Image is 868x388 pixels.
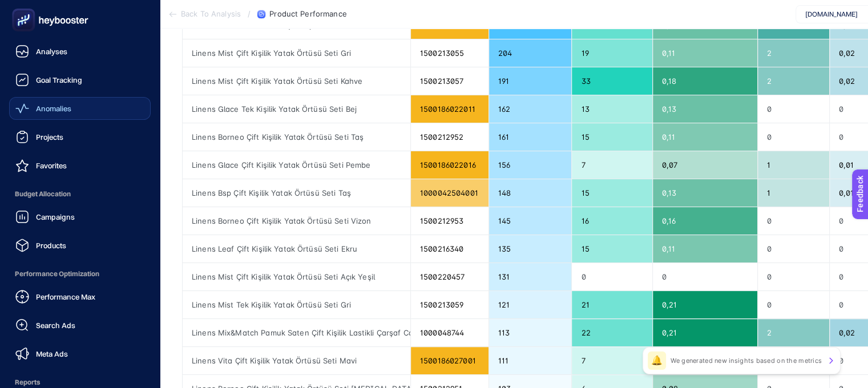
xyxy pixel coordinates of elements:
[9,234,151,257] a: Products
[758,235,829,262] div: 0
[489,179,572,207] div: 148
[758,291,829,318] div: 0
[36,161,67,170] span: Favorites
[572,67,652,95] div: 33
[572,151,652,179] div: 7
[411,207,488,235] div: 1500212953
[489,347,572,374] div: 111
[183,347,410,374] div: Linens Vita Çift Kişilik Yatak Örtüsü Seti Mavi
[9,342,151,365] a: Meta Ads
[183,39,410,67] div: Linens Mist Çift Kişilik Yatak Örtüsü Seti Gri
[9,205,151,228] a: Campaigns
[411,179,488,207] div: 1000042504001
[7,3,43,13] span: Feedback
[489,95,572,123] div: 162
[183,123,410,151] div: Linens Borneo Çift Kişilik Yatak Örtüsü Seti Taş
[9,40,151,63] a: Analyses
[489,207,572,235] div: 145
[572,123,652,151] div: 15
[653,291,757,318] div: 0,21
[248,9,251,18] span: /
[411,319,488,346] div: 1000048744
[653,151,757,179] div: 0,07
[9,183,151,205] span: Budget Allocation
[653,67,757,95] div: 0,18
[653,235,757,262] div: 0,11
[489,319,572,346] div: 113
[411,291,488,318] div: 1500213059
[183,151,410,179] div: Linens Glace Çift Kişilik Yatak Örtüsü Seti Pembe
[572,263,652,290] div: 0
[572,95,652,123] div: 13
[572,207,652,235] div: 16
[183,179,410,207] div: Linens Bsp Çift Kişilik Yatak Örtüsü Seti Taş
[9,97,151,120] a: Anomalies
[36,241,66,250] span: Products
[36,104,71,113] span: Anomalies
[183,235,410,262] div: Linens Leaf Çift Kişilik Yatak Örtüsü Seti Ekru
[758,263,829,290] div: 0
[489,291,572,318] div: 121
[411,263,488,290] div: 1500220457
[653,95,757,123] div: 0,13
[9,126,151,148] a: Projects
[671,356,822,365] p: We generated new insights based on the metrics
[411,151,488,179] div: 1500186022016
[489,263,572,290] div: 131
[181,10,241,19] span: Back To Analysis
[411,347,488,374] div: 1500186027001
[9,285,151,308] a: Performance Max
[269,10,346,19] span: Product Performance
[411,235,488,262] div: 1500216340
[648,351,666,370] div: 🔔
[489,123,572,151] div: 161
[653,123,757,151] div: 0,11
[36,349,68,358] span: Meta Ads
[183,67,410,95] div: Linens Mist Çift Kişilik Yatak Örtüsü Seti Kahve
[758,95,829,123] div: 0
[572,179,652,207] div: 15
[9,154,151,177] a: Favorites
[36,47,67,56] span: Analyses
[489,235,572,262] div: 135
[9,68,151,91] a: Goal Tracking
[653,263,757,290] div: 0
[653,319,757,346] div: 0,21
[758,207,829,235] div: 0
[36,292,95,301] span: Performance Max
[489,39,572,67] div: 204
[9,262,151,285] span: Performance Optimization
[411,39,488,67] div: 1500213055
[36,321,75,330] span: Search Ads
[183,319,410,346] div: Linens Mix&Match Pamuk Saten Çift Kişilik Lastikli Çarşaf Camel
[572,39,652,67] div: 19
[758,179,829,207] div: 1
[411,67,488,95] div: 1500213057
[183,291,410,318] div: Linens Mist Tek Kişilik Yatak Örtüsü Seti Gri
[572,291,652,318] div: 21
[183,263,410,290] div: Linens Mist Çift Kişilik Yatak Örtüsü Seti Açık Yeşil
[36,132,63,142] span: Projects
[411,123,488,151] div: 1500212952
[758,123,829,151] div: 0
[489,67,572,95] div: 191
[9,314,151,337] a: Search Ads
[572,347,652,374] div: 7
[183,95,410,123] div: Linens Glace Tek Kişilik Yatak Örtüsü Seti Bej
[758,67,829,95] div: 2
[758,39,829,67] div: 2
[183,207,410,235] div: Linens Borneo Çift Kişilik Yatak Örtüsü Seti Vizon
[758,151,829,179] div: 1
[653,179,757,207] div: 0,13
[653,39,757,67] div: 0,11
[758,319,829,346] div: 2
[489,151,572,179] div: 156
[572,319,652,346] div: 22
[653,207,757,235] div: 0,16
[411,95,488,123] div: 1500186022011
[36,75,82,84] span: Goal Tracking
[572,235,652,262] div: 15
[36,212,75,221] span: Campaigns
